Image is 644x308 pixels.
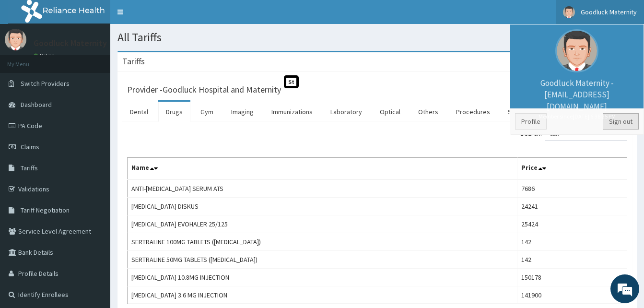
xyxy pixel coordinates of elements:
td: 142 [517,233,627,251]
a: Imaging [223,102,261,122]
a: Drugs [158,102,190,122]
td: 7686 [517,179,627,198]
td: 141900 [517,286,627,304]
a: Spa [500,102,527,122]
td: [MEDICAL_DATA] 10.8MG INJECTION [128,269,517,286]
img: User Image [563,6,575,18]
h1: All Tariffs [117,31,637,44]
img: User Image [555,29,598,72]
h3: Provider - Goodluck Hospital and Maternity [127,85,281,94]
a: Dental [122,102,156,122]
td: 25424 [517,215,627,233]
td: 142 [517,251,627,269]
a: Immunizations [264,102,320,122]
a: Profile [515,113,547,130]
a: Gym [193,102,221,122]
td: ANTI-[MEDICAL_DATA] SERUM ATS [128,179,517,198]
td: [MEDICAL_DATA] DISKUS [128,198,517,215]
span: Tariffs [21,164,38,172]
td: 150178 [517,269,627,286]
span: Dashboard [21,100,52,109]
a: Procedures [448,102,498,122]
span: St [284,75,299,88]
td: 24241 [517,198,627,215]
span: We're online! [56,93,132,190]
th: Name [128,158,517,180]
img: User Image [5,29,26,50]
td: SERTRALINE 100MG TABLETS ([MEDICAL_DATA]) [128,233,517,251]
h3: Tariffs [122,57,145,66]
textarea: Type your message and hit 'Enter' [5,206,183,239]
a: Laboratory [323,102,370,122]
p: Goodluck Maternity [34,39,107,47]
span: Goodluck Maternity [581,8,637,16]
a: Optical [372,102,408,122]
span: Tariff Negotiation [21,206,70,214]
a: Sign out [603,113,639,130]
span: Claims [21,142,39,151]
td: [MEDICAL_DATA] EVOHALER 25/125 [128,215,517,233]
th: Price [517,158,627,180]
a: Others [410,102,446,122]
div: Chat with us now [50,54,161,66]
img: d_794563401_company_1708531726252_794563401 [18,48,39,72]
div: Minimize live chat window [157,5,180,28]
a: Online [34,52,57,59]
td: SERTRALINE 50MG TABLETS ([MEDICAL_DATA]) [128,251,517,269]
p: Goodluck Maternity - [EMAIL_ADDRESS][DOMAIN_NAME] [515,77,639,120]
span: Switch Providers [21,79,70,88]
td: [MEDICAL_DATA] 3.6 MG INJECTION [128,286,517,304]
small: Member since [DATE] 6:38:25 PM [515,112,639,120]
